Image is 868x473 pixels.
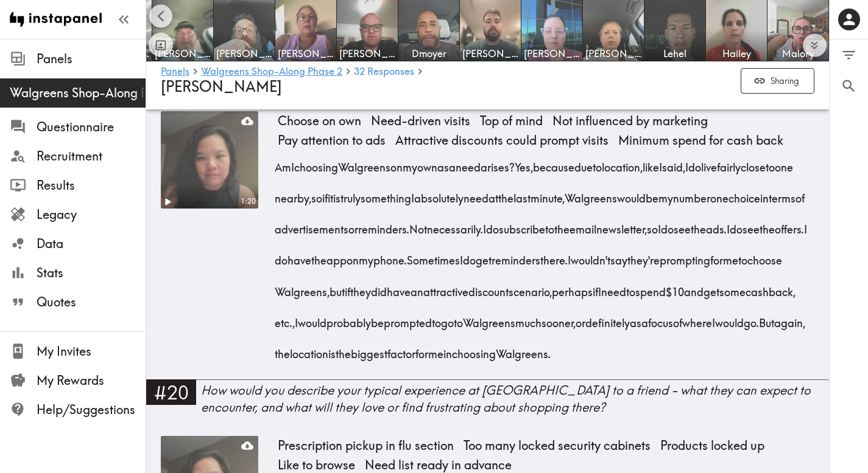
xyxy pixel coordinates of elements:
[437,148,449,179] span: as
[729,179,760,210] span: choice
[602,148,643,179] span: location,
[746,272,769,303] span: cash
[760,179,769,210] span: in
[288,241,311,272] span: have
[460,241,463,272] span: I
[513,179,531,210] span: last
[769,272,796,303] span: back,
[464,179,489,210] span: need
[459,436,655,455] span: Too many locked security cabinets
[201,382,829,416] div: How would you describe your typical experience at [GEOGRAPHIC_DATA] to a friend - what they can e...
[354,66,414,78] a: 32 Responses
[340,179,361,210] span: truly
[390,131,613,150] span: Attractive discounts could prompt visits
[161,66,189,78] a: Panels
[146,379,829,426] a: #20How would you describe your typical experience at [GEOGRAPHIC_DATA] to a friend - what they ca...
[741,68,814,94] button: Sharing
[201,66,342,78] a: Walgreens Shop-Along Phase 2
[161,195,174,209] button: Play
[610,241,627,272] span: say
[454,303,463,334] span: to
[770,47,826,60] span: Malory
[347,241,359,272] span: on
[730,210,743,241] span: do
[492,241,540,272] span: reminders
[350,272,371,303] span: they
[743,210,760,241] span: see
[409,210,427,241] span: Not
[598,272,601,303] span: I
[359,241,373,272] span: my
[565,179,617,210] span: Walgreens
[701,148,717,179] span: live
[626,272,635,303] span: to
[646,179,658,210] span: be
[468,272,509,303] span: discount
[568,241,571,272] span: I
[601,272,626,303] span: need
[37,343,146,360] span: My Invites
[710,241,723,272] span: for
[275,210,348,241] span: advertisements
[295,303,298,334] span: I
[298,303,326,334] span: would
[570,210,596,241] span: email
[747,241,782,272] span: choose
[804,210,807,241] span: I
[37,401,146,418] span: Help/Suggestions
[278,47,334,60] span: [PERSON_NAME]
[704,272,719,303] span: get
[338,148,390,179] span: Walgreens
[275,334,290,365] span: the
[635,272,666,303] span: spend
[542,303,576,334] span: sooner,
[463,241,476,272] span: do
[423,272,468,303] span: attractive
[387,272,411,303] span: have
[658,179,673,210] span: my
[37,177,146,194] span: Results
[411,272,423,303] span: an
[415,334,428,365] span: for
[10,85,146,102] span: Walgreens Shop-Along Phase 2
[311,179,322,210] span: so
[456,148,481,179] span: need
[237,196,258,207] div: 1:20
[738,241,747,272] span: to
[311,241,326,272] span: the
[531,179,565,210] span: minute,
[585,303,630,334] span: definitely
[682,303,712,334] span: where
[361,179,411,210] span: something
[273,436,459,455] span: Prescription pickup in flu section
[326,303,371,334] span: probably
[727,210,730,241] span: I
[149,33,173,57] button: Toggle between responses and questions
[462,47,518,60] span: [PERSON_NAME]
[576,303,585,334] span: or
[476,241,492,272] span: get
[760,210,775,241] span: the
[427,210,483,241] span: necessarily.
[149,4,173,28] button: Scroll left
[387,334,415,365] span: factor
[674,210,691,241] span: see
[37,294,146,311] span: Quotes
[708,47,764,60] span: Hailey
[294,148,338,179] span: choosing
[574,148,593,179] span: due
[533,148,574,179] span: because
[463,303,515,334] span: Walgreens
[769,179,796,210] span: terms
[648,303,673,334] span: focus
[483,210,486,241] span: I
[796,179,805,210] span: of
[37,206,146,223] span: Legacy
[345,272,350,303] span: if
[540,241,568,272] span: there.
[432,303,441,334] span: to
[417,148,437,179] span: own
[326,241,347,272] span: app
[452,334,496,365] span: choosing
[407,241,460,272] span: Sometimes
